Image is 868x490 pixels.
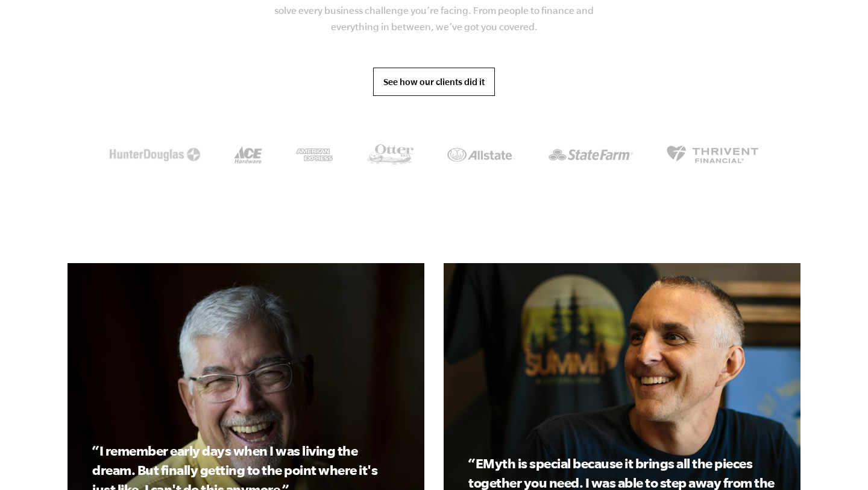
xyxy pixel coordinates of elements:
img: Thrivent Financial Logo [667,145,759,164]
img: OtterBox Logo [366,144,414,165]
img: Allstate Logo [447,148,515,162]
img: American Express Logo [296,148,333,161]
img: State Farm Logo [549,149,633,161]
img: McDonalds Logo [110,148,200,161]
img: Ace Harware Logo [234,146,262,164]
a: See how our clients did it [373,68,495,97]
iframe: Chat Widget [808,432,868,490]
